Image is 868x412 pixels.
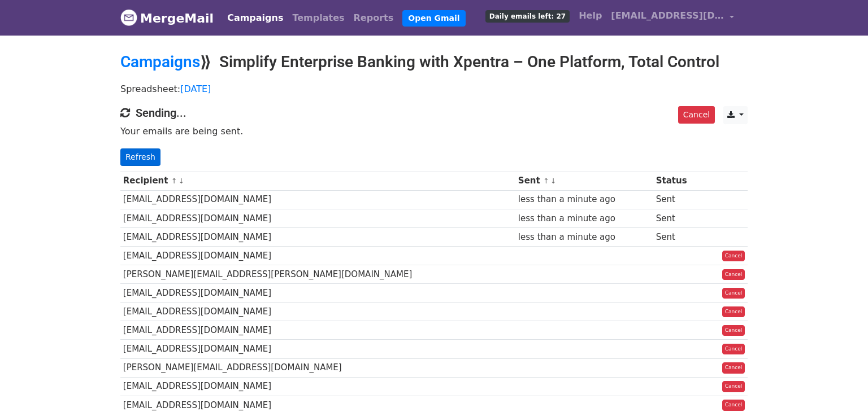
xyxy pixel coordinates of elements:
[678,106,715,124] a: Cancel
[653,190,702,209] td: Sent
[120,284,515,303] td: [EMAIL_ADDRESS][DOMAIN_NAME]
[120,106,748,120] h4: Sending...
[722,251,745,262] a: Cancel
[722,269,745,280] a: Cancel
[120,190,515,209] td: [EMAIL_ADDRESS][DOMAIN_NAME]
[120,148,160,166] a: Refresh
[120,321,515,340] td: [EMAIL_ADDRESS][DOMAIN_NAME]
[120,52,748,72] h2: ⟫ Simplify Enterprise Banking with Xpentra – One Platform, Total Control
[722,344,745,355] a: Cancel
[288,7,349,29] a: Templates
[722,306,745,318] a: Cancel
[120,209,515,227] td: [EMAIL_ADDRESS][DOMAIN_NAME]
[349,7,398,29] a: Reports
[120,265,515,284] td: [PERSON_NAME][EMAIL_ADDRESS][PERSON_NAME][DOMAIN_NAME]
[606,5,739,31] a: [EMAIL_ADDRESS][DOMAIN_NAME]
[171,177,177,185] a: ↑
[515,172,653,190] th: Sent
[120,227,515,246] td: [EMAIL_ADDRESS][DOMAIN_NAME]
[120,303,515,321] td: [EMAIL_ADDRESS][DOMAIN_NAME]
[518,193,650,206] div: less than a minute ago
[550,177,557,185] a: ↓
[178,177,184,185] a: ↓
[481,5,574,27] a: Daily emails left: 27
[543,177,549,185] a: ↑
[653,172,702,190] th: Status
[120,52,200,71] a: Campaigns
[120,377,515,396] td: [EMAIL_ADDRESS][DOMAIN_NAME]
[223,7,288,29] a: Campaigns
[518,231,650,244] div: less than a minute ago
[653,227,702,246] td: Sent
[722,381,745,392] a: Cancel
[180,84,211,94] a: [DATE]
[120,9,137,26] img: MergeMail logo
[120,125,748,137] p: Your emails are being sent.
[120,340,515,358] td: [EMAIL_ADDRESS][DOMAIN_NAME]
[722,400,745,411] a: Cancel
[722,325,745,336] a: Cancel
[611,9,724,23] span: [EMAIL_ADDRESS][DOMAIN_NAME]
[574,5,606,27] a: Help
[120,83,748,95] p: Spreadsheet:
[485,10,570,23] span: Daily emails left: 27
[722,362,745,374] a: Cancel
[120,358,515,377] td: [PERSON_NAME][EMAIL_ADDRESS][DOMAIN_NAME]
[811,358,868,412] iframe: Chat Widget
[653,209,702,227] td: Sent
[120,172,515,190] th: Recipient
[402,10,465,27] a: Open Gmail
[120,246,515,265] td: [EMAIL_ADDRESS][DOMAIN_NAME]
[120,6,214,30] a: MergeMail
[518,212,650,225] div: less than a minute ago
[722,288,745,299] a: Cancel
